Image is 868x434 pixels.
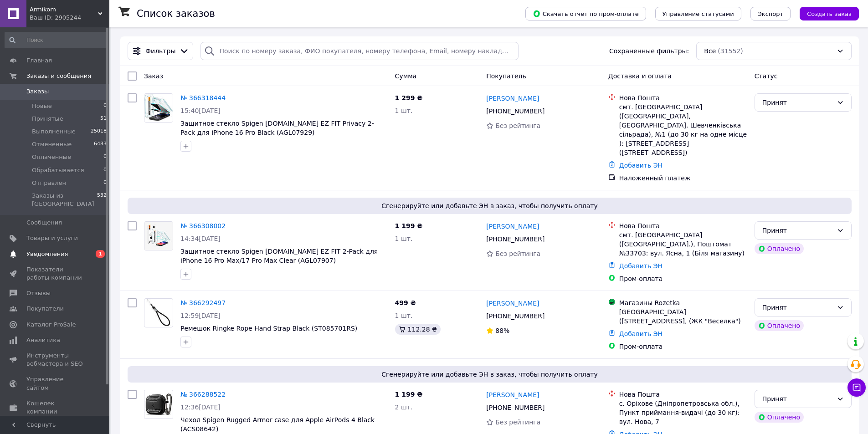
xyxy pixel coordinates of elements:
span: 1 199 ₴ [395,222,423,230]
span: Фильтры [145,46,175,56]
div: Пром-оплата [619,342,747,351]
div: Оплачено [755,412,804,423]
a: [PERSON_NAME] [486,94,539,103]
input: Поиск [5,32,108,48]
div: с. Оріхове (Дніпропетровська обл.), Пункт приймання-видачі (до 30 кг): вул. Нова, 7 [619,399,747,426]
span: [PHONE_NUMBER] [486,404,544,411]
a: Фото товару [144,221,173,250]
span: Показатели работы компании [26,266,84,282]
span: 51 [100,115,107,123]
span: Каталог ProSale [26,321,76,329]
button: Скачать отчет по пром-оплате [525,7,646,20]
span: Принятые [32,115,63,123]
span: Управление статусами [663,10,734,17]
a: Добавить ЭН [619,262,663,270]
span: Отправлен [32,179,66,187]
span: 499 ₴ [395,299,416,306]
a: Фото товару [144,390,173,419]
a: № 366288522 [180,391,226,398]
div: Принят [762,302,833,312]
div: смт. [GEOGRAPHIC_DATA] ([GEOGRAPHIC_DATA], [GEOGRAPHIC_DATA]. Шевченківська сільрада), №1 (до 30 ... [619,102,747,157]
span: Заказы из [GEOGRAPHIC_DATA] [32,192,97,208]
span: Создать заказ [807,10,852,17]
button: Экспорт [750,7,791,20]
span: 1 199 ₴ [395,391,423,398]
span: Без рейтинга [495,419,540,426]
span: 0 [103,166,107,174]
span: 6483 [94,140,107,148]
input: Поиск по номеру заказа, ФИО покупателя, номеру телефона, Email, номеру накладной [200,42,518,60]
span: 88% [495,327,509,334]
img: Фото товару [146,299,170,327]
div: смт. [GEOGRAPHIC_DATA] ([GEOGRAPHIC_DATA].), Поштомат №33703: вул. Ясна, 1 (Біля магазину) [619,230,747,258]
a: [PERSON_NAME] [486,299,539,308]
span: [PHONE_NUMBER] [486,235,544,243]
button: Создать заказ [800,7,859,20]
span: 12:36[DATE] [180,403,221,411]
span: 0 [103,102,107,110]
span: Отмененные [32,140,72,148]
span: Сообщения [26,219,62,227]
span: 12:59[DATE] [180,312,221,319]
span: Сгенерируйте или добавьте ЭН в заказ, чтобы получить оплату [131,201,848,210]
button: Управление статусами [655,7,741,20]
span: Отзывы [26,289,51,297]
span: Чехол Spigen Rugged Armor case для Apple AirPods 4 Black (ACS08642) [180,416,375,433]
span: 2 шт. [395,403,413,411]
span: 532 [97,192,107,208]
div: Пром-оплата [619,274,747,283]
span: Скачать отчет по пром-оплате [533,10,639,18]
span: Сгенерируйте или добавьте ЭН в заказ, чтобы получить оплату [131,370,848,379]
span: 1 [96,250,105,258]
span: Без рейтинга [495,122,540,129]
span: Уведомления [26,250,68,258]
span: 15:40[DATE] [180,107,221,114]
div: Нова Пошта [619,93,747,102]
a: Защитное стекло Spigen [DOMAIN_NAME] EZ FIT 2-Pack для iPhone 16 Pro Max/17 Pro Max Clear (AGL07907) [180,248,378,264]
img: Фото товару [144,390,173,419]
a: № 366308002 [180,222,226,230]
a: Фото товару [144,298,173,327]
span: Сумма [395,72,417,80]
span: Выполненные [32,128,76,136]
span: 1 шт. [395,107,413,114]
span: 1 299 ₴ [395,94,423,102]
span: Аналитика [26,336,60,344]
span: [PHONE_NUMBER] [486,107,544,115]
a: [PERSON_NAME] [486,390,539,399]
span: Управление сайтом [26,375,84,392]
a: Фото товару [144,93,173,123]
a: № 366318444 [180,94,226,102]
a: Защитное стекло Spigen [DOMAIN_NAME] EZ FIT Privacy 2-Pack для iPhone 16 Pro Black (AGL07929) [180,120,374,136]
span: Статус [755,72,778,80]
div: Оплачено [755,243,804,254]
span: 14:34[DATE] [180,235,221,242]
button: Чат с покупателем [847,378,866,397]
div: Наложенный платеж [619,174,747,183]
span: Покупатель [486,72,526,80]
div: 112.28 ₴ [395,324,441,335]
div: Принят [762,394,833,404]
span: Инструменты вебмастера и SEO [26,352,84,368]
div: Магазины Rozetka [619,298,747,307]
span: (31552) [718,47,743,55]
span: Заказы и сообщения [26,72,91,80]
div: Ваш ID: 2905244 [30,14,109,22]
span: Заказы [26,87,49,96]
span: 1 шт. [395,312,413,319]
div: Оплачено [755,320,804,331]
span: Главная [26,56,52,65]
div: Принят [762,97,833,107]
span: Заказ [144,72,163,80]
a: Создать заказ [791,10,859,17]
a: [PERSON_NAME] [486,222,539,231]
a: № 366292497 [180,299,226,306]
span: Экспорт [758,10,783,17]
span: 25018 [91,128,107,136]
span: Без рейтинга [495,250,540,257]
span: Доставка и оплата [608,72,672,80]
span: 0 [103,153,107,161]
div: Принят [762,225,833,235]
